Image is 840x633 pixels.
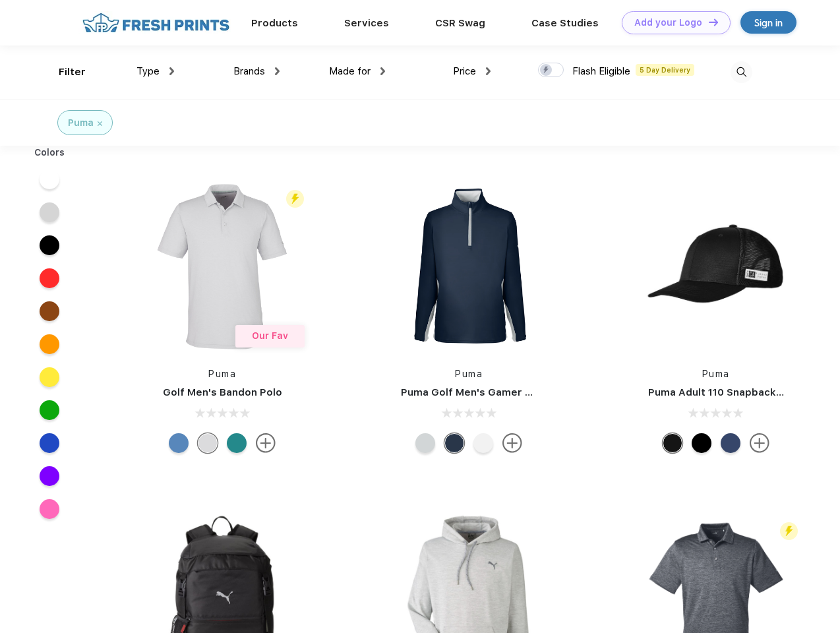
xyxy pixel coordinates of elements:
[740,11,796,34] a: Sign in
[275,67,280,75] img: dropdown.png
[198,433,218,453] div: High Rise
[135,179,310,354] img: func=resize&h=266
[444,433,464,453] div: Navy Blazer
[473,433,493,453] div: Bright White
[286,190,304,208] img: flash_active_toggle.svg
[136,65,160,77] span: Type
[455,369,483,379] a: Puma
[401,386,609,398] a: Puma Golf Men's Gamer Golf Quarter-Zip
[163,386,282,398] a: Golf Men's Bandon Polo
[24,146,75,160] div: Colors
[208,369,236,379] a: Puma
[731,61,752,83] img: desktop_search.svg
[502,433,522,453] img: more.svg
[572,65,630,77] span: Flash Eligible
[252,330,288,341] span: Our Fav
[329,65,371,77] span: Made for
[380,67,385,75] img: dropdown.png
[435,17,485,29] a: CSR Swag
[692,433,711,453] div: Pma Blk Pma Blk
[750,433,769,453] img: more.svg
[709,18,718,26] img: DT
[415,433,435,453] div: High Rise
[721,433,740,453] div: Peacoat with Qut Shd
[251,17,298,29] a: Products
[780,522,798,540] img: flash_active_toggle.svg
[344,17,389,29] a: Services
[634,17,702,28] div: Add your Logo
[663,433,682,453] div: Pma Blk with Pma Blk
[636,64,694,76] span: 5 Day Delivery
[486,67,491,75] img: dropdown.png
[381,179,556,354] img: func=resize&h=266
[169,433,189,453] div: Lake Blue
[68,116,94,130] div: Puma
[233,65,265,77] span: Brands
[98,121,102,126] img: filter_cancel.svg
[754,15,783,30] div: Sign in
[59,65,86,80] div: Filter
[453,65,476,77] span: Price
[628,179,804,354] img: func=resize&h=266
[702,369,730,379] a: Puma
[227,433,247,453] div: Green Lagoon
[256,433,276,453] img: more.svg
[78,11,233,34] img: fo%20logo%202.webp
[169,67,174,75] img: dropdown.png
